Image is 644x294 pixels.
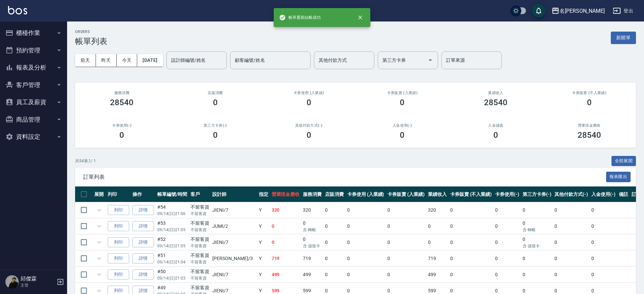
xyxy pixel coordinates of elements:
[3,111,64,128] button: 商品管理
[270,235,302,250] td: 0
[493,202,521,218] td: 0
[177,91,254,95] h2: 店販消費
[106,186,131,202] th: 列印
[590,251,617,266] td: 0
[493,218,521,234] td: 0
[108,237,129,248] button: 列印
[3,93,64,111] button: 員工及薪資
[110,98,133,107] h3: 28540
[108,221,129,232] button: 列印
[156,186,189,202] th: 帳單編號/時間
[323,251,345,266] td: 0
[301,235,323,250] td: 0
[493,235,521,250] td: 0
[211,218,257,234] td: JUMI /2
[587,98,592,107] h3: 0
[108,205,129,215] button: 列印
[191,268,209,275] div: 不留客資
[493,251,521,266] td: 0
[559,7,605,15] div: 名[PERSON_NAME]
[213,98,218,107] h3: 0
[521,251,553,266] td: 0
[157,227,187,233] p: 09/14 (日) 21:05
[364,91,441,95] h2: 卡券販賣 (入業績)
[301,202,323,218] td: 320
[606,173,631,180] a: 報表匯出
[270,267,302,283] td: 499
[345,235,386,250] td: 0
[270,251,302,266] td: 719
[20,282,55,288] p: 主管
[211,186,257,202] th: 設計師
[550,91,628,95] h2: 卡券販賣 (不入業績)
[590,202,617,218] td: 0
[191,227,209,233] p: 不留客資
[307,130,311,140] h3: 0
[611,156,636,166] button: 全部展開
[191,220,209,227] div: 不留客資
[211,267,257,283] td: JIENI /7
[426,235,448,250] td: 0
[521,235,553,250] td: 0
[83,91,161,95] h3: 服務消費
[257,202,270,218] td: Y
[323,218,345,234] td: 0
[426,251,448,266] td: 719
[191,211,209,217] p: 不留客資
[119,130,124,140] h3: 0
[549,4,607,18] button: 名[PERSON_NAME]
[323,235,345,250] td: 0
[191,259,209,265] p: 不留客資
[156,202,189,218] td: #54
[157,211,187,217] p: 09/14 (日) 21:06
[132,237,154,248] a: 詳情
[75,37,107,46] h3: 帳單列表
[610,5,636,17] button: 登出
[611,32,636,44] button: 新開單
[270,186,302,202] th: 營業現金應收
[553,235,590,250] td: 0
[301,218,323,234] td: 0
[157,259,187,265] p: 09/14 (日) 21:04
[3,24,64,42] button: 櫃檯作業
[426,218,448,234] td: 0
[156,267,189,283] td: #50
[132,221,154,232] a: 詳情
[426,202,448,218] td: 320
[386,186,426,202] th: 卡券販賣 (入業績)
[345,251,386,266] td: 0
[211,235,257,250] td: JIENI /7
[75,158,96,164] p: 共 54 筆, 1 / 1
[521,218,553,234] td: 0
[191,236,209,243] div: 不留客資
[425,55,436,66] button: Open
[386,267,426,283] td: 0
[426,267,448,283] td: 499
[301,186,323,202] th: 服務消費
[578,130,601,140] h3: 28540
[386,218,426,234] td: 0
[96,54,117,67] button: 昨天
[345,218,386,234] td: 0
[617,186,630,202] th: 備註
[493,267,521,283] td: 0
[270,202,302,218] td: 320
[550,123,628,128] h2: 營業現金應收
[189,186,211,202] th: 客戶
[345,186,386,202] th: 卡券使用 (入業績)
[323,202,345,218] td: 0
[345,267,386,283] td: 0
[3,59,64,76] button: 報表及分析
[132,253,154,264] a: 詳情
[257,218,270,234] td: Y
[191,252,209,259] div: 不留客資
[323,186,345,202] th: 店販消費
[611,34,636,41] a: 新開單
[553,186,590,202] th: 其他付款方式(-)
[257,267,270,283] td: Y
[386,202,426,218] td: 0
[191,243,209,249] p: 不留客資
[553,218,590,234] td: 0
[157,275,187,281] p: 09/14 (日) 21:03
[132,205,154,215] a: 詳情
